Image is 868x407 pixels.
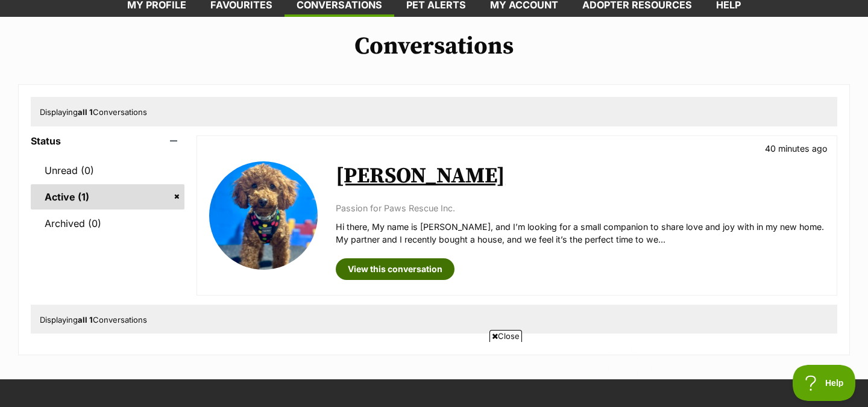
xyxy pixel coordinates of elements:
a: View this conversation [336,258,454,280]
a: Archived (0) [31,211,184,236]
span: Close [489,330,522,342]
p: Hi there, My name is [PERSON_NAME], and I’m looking for a small companion to share love and joy w... [336,220,825,246]
a: [PERSON_NAME] [336,163,505,190]
header: Status [31,135,184,146]
a: Unread (0) [31,158,184,183]
span: Displaying Conversations [40,107,147,117]
iframe: Help Scout Beacon - Open [793,365,856,401]
strong: all 1 [78,107,93,117]
img: Rhett [209,161,318,270]
iframe: Advertisement [215,347,653,401]
p: 40 minutes ago [765,142,828,155]
a: Active (1) [31,184,184,210]
span: Displaying Conversations [40,315,147,325]
strong: all 1 [78,315,93,325]
p: Passion for Paws Rescue Inc. [336,202,825,214]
